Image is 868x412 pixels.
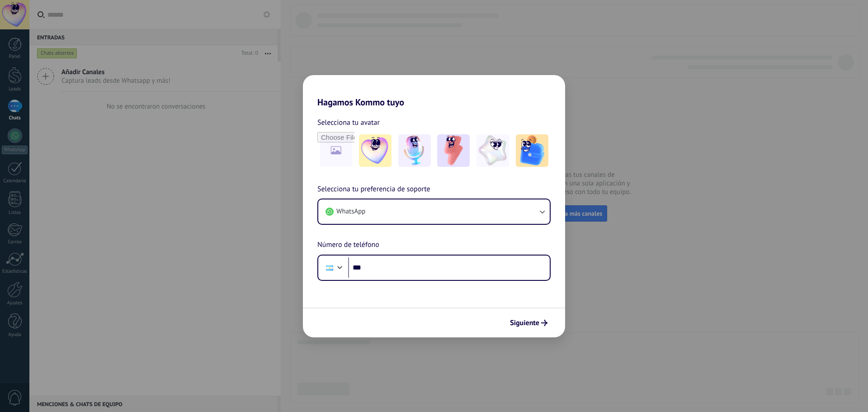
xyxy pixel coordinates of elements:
img: -2.jpeg [398,134,431,167]
img: -3.jpeg [437,134,470,167]
button: WhatsApp [318,199,550,224]
img: -5.jpeg [516,134,548,167]
span: Siguiente [510,320,539,326]
span: Selecciona tu preferencia de soporte [317,184,430,195]
img: -1.jpeg [359,134,392,167]
div: Argentina: + 54 [321,258,338,277]
span: Selecciona tu avatar [317,117,380,128]
span: Número de teléfono [317,239,379,251]
img: -4.jpeg [476,134,509,167]
h2: Hagamos Kommo tuyo [303,75,565,108]
button: Siguiente [506,315,552,331]
span: WhatsApp [336,207,365,216]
